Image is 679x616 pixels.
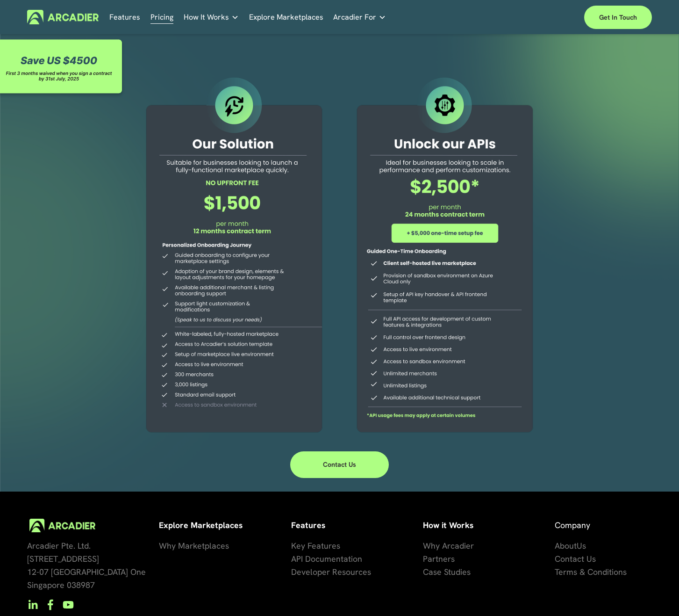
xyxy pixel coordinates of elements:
[63,599,74,610] a: YouTube
[27,540,146,590] span: Arcadier Pte. Ltd. [STREET_ADDRESS] 12-07 [GEOGRAPHIC_DATA] One Singapore 038987
[577,540,586,551] span: Us
[291,539,340,552] a: Key Features
[433,566,471,577] span: se Studies
[159,539,229,552] a: Why Marketplaces
[555,552,596,565] a: Contact Us
[423,540,474,551] span: Why Arcadier
[333,11,376,24] span: Arcadier For
[555,520,590,530] span: Company
[159,520,243,530] strong: Explore Marketplaces
[423,565,433,579] a: Ca
[423,520,473,530] strong: How it Works
[555,553,596,564] span: Contact Us
[423,552,428,565] a: P
[428,552,455,565] a: artners
[555,539,577,552] a: About
[555,565,627,579] a: Terms & Conditions
[333,10,386,24] a: folder dropdown
[159,540,229,551] span: Why Marketplaces
[184,11,229,24] span: How It Works
[423,553,428,564] span: P
[184,10,239,24] a: folder dropdown
[423,566,433,577] span: Ca
[249,10,323,24] a: Explore Marketplaces
[433,565,471,579] a: se Studies
[150,10,173,24] a: Pricing
[27,599,38,610] a: LinkedIn
[45,599,56,610] a: Facebook
[109,10,140,24] a: Features
[291,540,340,551] span: Key Features
[290,451,389,478] a: Contact Us
[555,540,577,551] span: About
[423,539,474,552] a: Why Arcadier
[555,566,627,577] span: Terms & Conditions
[291,565,371,579] a: Developer Resources
[27,10,99,24] img: Arcadier
[428,553,455,564] span: artners
[291,552,362,565] a: API Documentation
[291,553,362,564] span: API Documentation
[291,520,325,530] strong: Features
[291,566,371,577] span: Developer Resources
[584,6,652,29] a: Get in touch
